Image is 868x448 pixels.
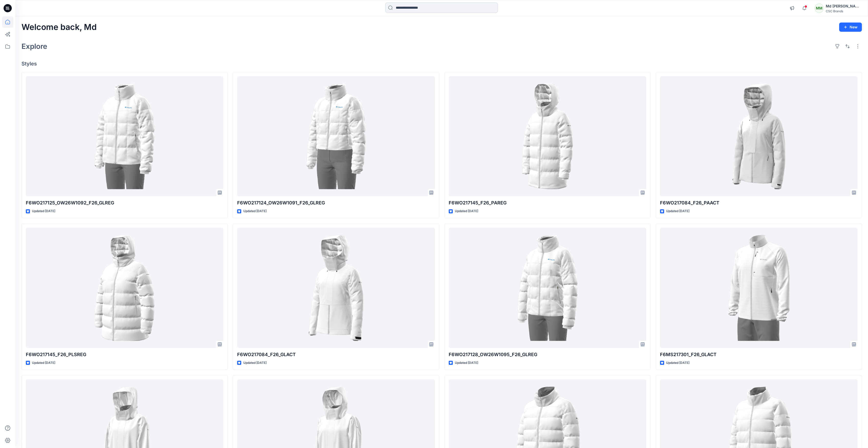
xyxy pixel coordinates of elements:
a: F6WO217124_OW26W1091_F26_GLREG [237,76,435,196]
a: F6WO217128_OW26W1095_F26_GLREG [449,228,646,348]
div: CSC Brands [826,9,862,13]
h4: Styles [21,61,862,67]
p: Updated [DATE] [666,360,689,366]
button: New [839,23,862,32]
div: MM [815,4,824,13]
p: F6WO217084_F26_PAACT [660,199,858,206]
p: Updated [DATE] [455,209,478,214]
p: F6WO217128_OW26W1095_F26_GLREG [449,351,646,358]
p: Updated [DATE] [32,209,55,214]
a: F6WO217145_F26_PAREG [449,76,646,196]
p: Updated [DATE] [32,360,55,366]
p: F6WO217145_F26_PLSREG [26,351,223,358]
a: F6WO217125_OW26W1092_F26_GLREG [26,76,223,196]
p: F6WO217124_OW26W1091_F26_GLREG [237,199,435,206]
p: Updated [DATE] [243,360,267,366]
a: F6WO217084_F26_PAACT [660,76,858,196]
p: F6WO217125_OW26W1092_F26_GLREG [26,199,223,206]
h2: Welcome back, Md [21,23,97,32]
a: F6WO217145_F26_PLSREG [26,228,223,348]
a: F6MS217301_F26_GLACT [660,228,858,348]
p: F6WO217145_F26_PAREG [449,199,646,206]
p: Updated [DATE] [455,360,478,366]
p: F6MS217301_F26_GLACT [660,351,858,358]
div: Md [PERSON_NAME] [826,3,862,9]
h2: Explore [21,42,47,50]
a: F6WO217084_F26_GLACT [237,228,435,348]
p: Updated [DATE] [666,209,689,214]
p: F6WO217084_F26_GLACT [237,351,435,358]
p: Updated [DATE] [243,209,267,214]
